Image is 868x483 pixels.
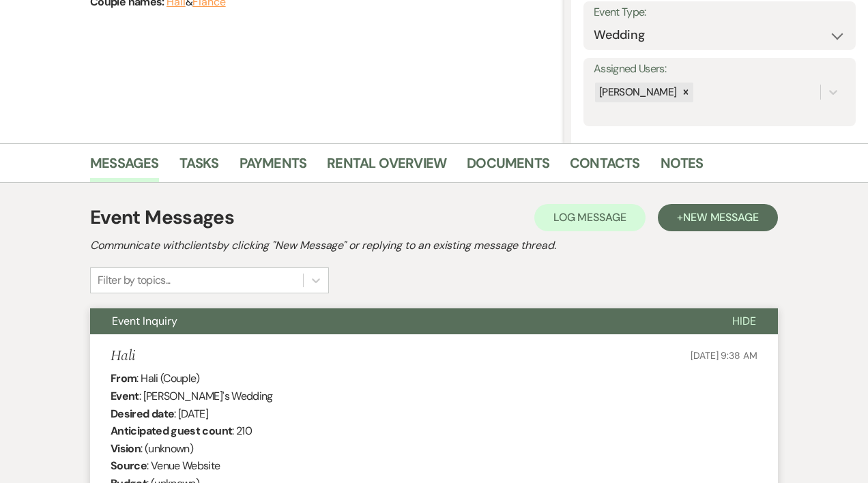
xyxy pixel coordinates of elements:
[467,152,549,182] a: Documents
[570,152,640,182] a: Contacts
[90,203,234,232] h1: Event Messages
[534,204,646,231] button: Log Message
[683,210,759,224] span: New Message
[179,152,219,182] a: Tasks
[710,308,778,334] button: Hide
[594,59,845,79] label: Assigned Users:
[553,210,626,224] span: Log Message
[111,389,139,403] b: Event
[90,152,159,182] a: Messages
[111,407,174,421] b: Desired date
[111,348,135,365] h5: Hali
[112,314,177,328] span: Event Inquiry
[240,152,307,182] a: Payments
[595,83,679,102] div: [PERSON_NAME]
[111,371,136,385] b: From
[327,152,446,182] a: Rental Overview
[90,237,778,254] h2: Communicate with clients by clicking "New Message" or replying to an existing message thread.
[661,152,704,182] a: Notes
[111,424,232,438] b: Anticipated guest count
[658,204,778,231] button: +New Message
[732,314,756,328] span: Hide
[111,458,147,473] b: Source
[594,3,845,23] label: Event Type:
[691,349,757,362] span: [DATE] 9:38 AM
[98,272,171,289] div: Filter by topics...
[111,441,141,456] b: Vision
[90,308,710,334] button: Event Inquiry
